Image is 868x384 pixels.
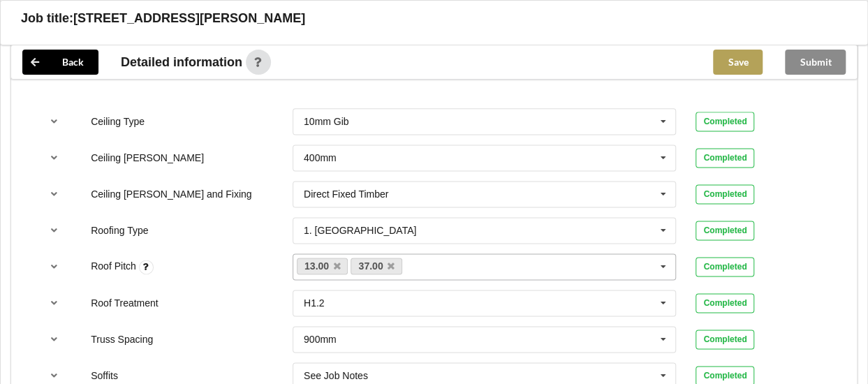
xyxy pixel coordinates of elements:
[91,225,148,236] label: Roofing Type
[696,293,754,313] div: Completed
[41,145,68,170] button: reference-toggle
[41,290,68,316] button: reference-toggle
[91,152,204,163] label: Ceiling [PERSON_NAME]
[121,56,242,68] span: Detailed information
[297,258,348,274] a: 13.00
[713,50,763,75] button: Save
[696,148,754,168] div: Completed
[73,10,305,27] h3: [STREET_ADDRESS][PERSON_NAME]
[304,117,349,126] div: 10mm Gib
[304,371,368,381] div: See Job Notes
[41,327,68,352] button: reference-toggle
[41,218,68,243] button: reference-toggle
[41,254,68,279] button: reference-toggle
[91,189,251,200] label: Ceiling [PERSON_NAME] and Fixing
[351,258,402,274] a: 37.00
[304,153,337,163] div: 400mm
[41,182,68,207] button: reference-toggle
[41,109,68,134] button: reference-toggle
[304,298,325,308] div: H1.2
[91,260,138,272] label: Roof Pitch
[91,370,118,381] label: Soffits
[696,112,754,131] div: Completed
[304,189,388,199] div: Direct Fixed Timber
[304,226,416,235] div: 1. [GEOGRAPHIC_DATA]
[91,116,145,127] label: Ceiling Type
[696,221,754,240] div: Completed
[91,297,159,309] label: Roof Treatment
[22,50,98,75] button: Back
[696,330,754,349] div: Completed
[304,334,337,344] div: 900mm
[21,10,73,27] h3: Job title:
[696,257,754,276] div: Completed
[91,334,153,345] label: Truss Spacing
[696,184,754,204] div: Completed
